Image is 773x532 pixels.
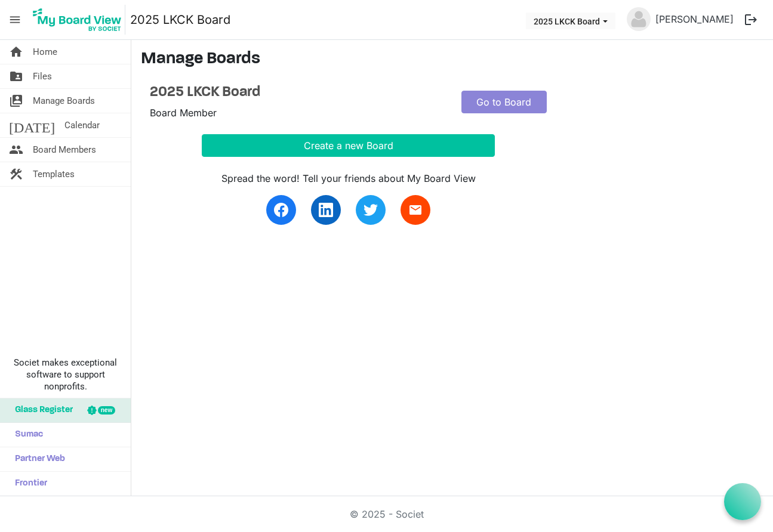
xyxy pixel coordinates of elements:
span: Sumac [9,423,43,447]
a: 2025 LKCK Board [150,84,444,101]
h3: Manage Boards [141,50,763,70]
span: home [9,40,23,64]
div: new [98,406,115,415]
a: © 2025 - Societ [350,508,424,520]
img: facebook.svg [274,203,288,217]
img: My Board View Logo [29,5,125,35]
span: Files [33,64,52,88]
span: Board Members [33,138,96,162]
span: Glass Register [9,398,73,422]
span: Calendar [64,113,100,137]
button: 2025 LKCK Board dropdownbutton [526,13,615,29]
span: construction [9,162,23,186]
img: linkedin.svg [319,203,333,217]
a: Go to Board [461,91,547,113]
span: Board Member [150,107,217,119]
span: Societ makes exceptional software to support nonprofits. [5,357,125,392]
span: Home [33,40,57,64]
span: Frontier [9,472,47,496]
a: 2025 LKCK Board [130,8,230,32]
button: Create a new Board [202,134,495,157]
span: Templates [33,162,75,186]
div: Spread the word! Tell your friends about My Board View [202,171,495,185]
a: email [401,195,430,225]
span: folder_shared [9,64,23,88]
span: Manage Boards [33,89,95,113]
span: switch_account [9,89,23,113]
span: Partner Web [9,447,65,471]
span: [DATE] [9,113,55,137]
button: logout [738,7,763,32]
span: people [9,138,23,162]
span: email [408,203,423,217]
img: no-profile-picture.svg [627,7,651,31]
img: twitter.svg [364,203,378,217]
a: My Board View Logo [29,5,130,35]
a: [PERSON_NAME] [651,7,738,31]
span: menu [4,8,26,31]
